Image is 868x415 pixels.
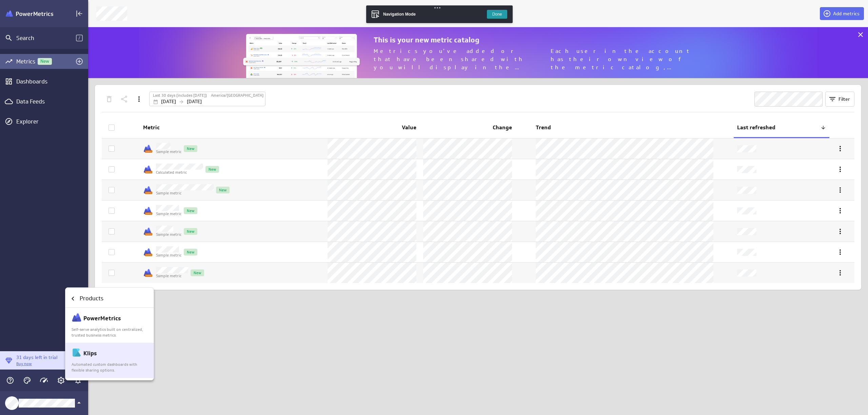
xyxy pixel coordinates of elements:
div: Klips [65,343,154,378]
p: Automated custom dashboards with flexible sharing options. [72,362,148,373]
div: PowerMetrics [65,308,154,343]
div: Klips [72,347,148,373]
p: PowerMetrics [83,314,121,322]
img: klips.svg [72,347,82,358]
button: Done [487,10,507,19]
p: Klips [83,349,97,358]
p: Products [80,294,103,303]
div: Products [65,290,154,308]
img: power-metrics.svg [72,313,82,323]
p: Self-serve analytics built on centralized, trusted business metrics. [72,327,148,338]
div: PowerMetrics [72,313,148,338]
